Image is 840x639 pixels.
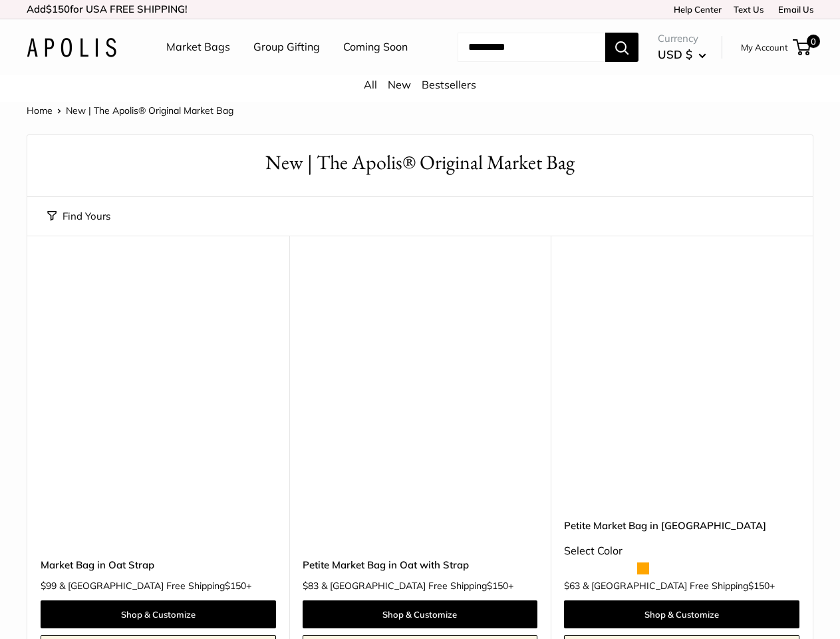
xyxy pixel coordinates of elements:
a: Text Us [734,4,764,15]
a: Petite Market Bag in Oat with StrapPetite Market Bag in Oat with Strap [303,269,538,505]
a: Market Bags [166,37,230,57]
a: Petite Market Bag in Oat with Strap [303,557,538,572]
a: 0 [794,39,811,55]
button: USD $ [658,44,706,65]
span: $99 [41,580,57,592]
a: Petite Market Bag in OatPetite Market Bag in Oat [564,269,799,505]
a: Market Bag in Oat Strap [41,557,276,572]
input: Search... [458,33,605,62]
h1: New | The Apolis® Original Market Bag [47,148,793,177]
a: New [388,78,411,91]
span: $150 [748,580,770,592]
span: 0 [807,35,820,48]
button: Find Yours [47,207,110,226]
span: USD $ [658,47,692,61]
span: Currency [658,29,706,48]
a: Shop & Customize [564,600,799,628]
span: $63 [564,580,580,592]
span: & [GEOGRAPHIC_DATA] Free Shipping + [583,581,775,590]
a: All [364,78,377,91]
span: & [GEOGRAPHIC_DATA] Free Shipping + [321,581,513,590]
span: $150 [487,580,508,592]
a: Bestsellers [422,78,476,91]
a: Home [27,105,53,116]
a: Petite Market Bag in [GEOGRAPHIC_DATA] [564,518,799,533]
nav: Breadcrumb [27,102,233,119]
a: Email Us [773,4,813,15]
span: & [GEOGRAPHIC_DATA] Free Shipping + [59,581,251,590]
div: Select Color [564,541,799,561]
img: Apolis [27,38,116,57]
a: Coming Soon [343,37,408,57]
button: Search [605,33,638,62]
span: $150 [225,580,246,592]
a: Help Center [669,4,722,15]
span: $150 [46,3,70,15]
span: New | The Apolis® Original Market Bag [66,105,233,116]
a: Shop & Customize [303,600,538,628]
a: Group Gifting [253,37,320,57]
span: $83 [303,580,319,592]
a: My Account [741,39,788,55]
a: Market Bag in Oat StrapMarket Bag in Oat Strap [41,269,276,505]
a: Shop & Customize [41,600,276,628]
